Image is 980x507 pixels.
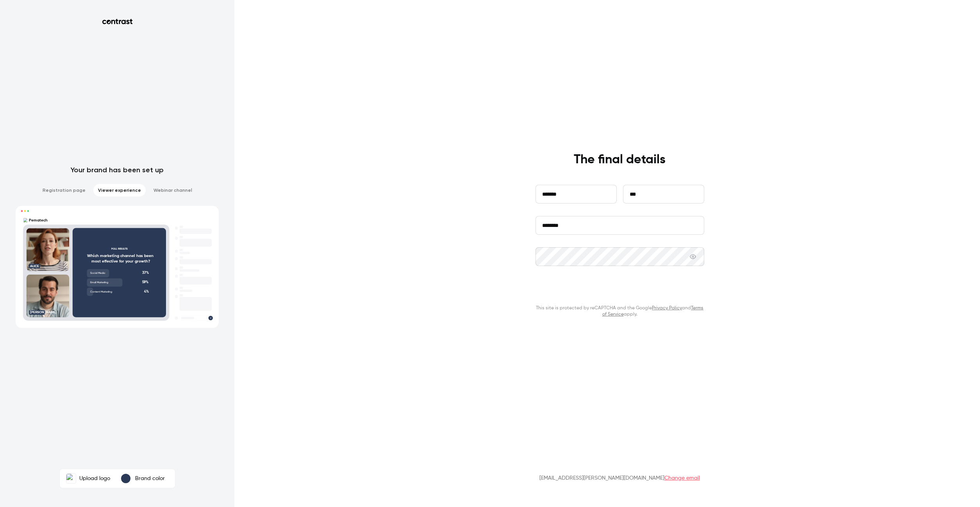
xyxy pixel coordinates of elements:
[93,184,146,196] li: Viewer experience
[536,280,704,299] button: Continue
[135,475,165,482] p: Brand color
[149,184,197,196] li: Webinar channel
[539,474,700,482] p: [EMAIL_ADDRESS][PERSON_NAME][DOMAIN_NAME]
[38,184,90,196] li: Registration page
[574,152,666,168] h4: The final details
[652,306,682,311] a: Privacy Policy
[115,471,173,486] button: Brand color
[664,475,700,481] a: Change email
[71,165,164,175] p: Your brand has been set up
[66,474,76,483] img: Pematech
[536,305,704,318] p: This site is protected by reCAPTCHA and the Google and apply.
[61,471,115,486] label: PematechUpload logo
